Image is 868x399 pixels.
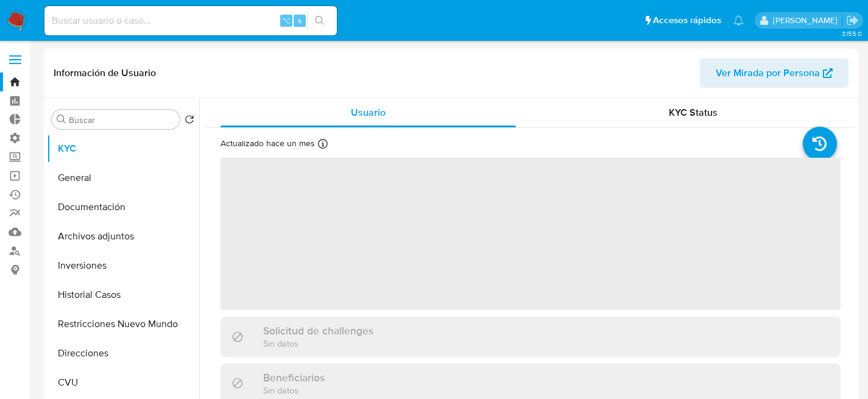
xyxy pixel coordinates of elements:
p: Actualizado hace un mes [221,138,315,149]
a: Notificaciones [733,15,744,26]
button: General [47,163,199,192]
button: KYC [47,134,199,163]
span: s [298,15,302,26]
span: KYC Status [669,105,718,119]
span: Accesos rápidos [653,14,721,27]
p: Sin datos [263,384,325,396]
h3: Solicitud de challenges [263,324,373,337]
a: Salir [846,14,859,27]
h3: Beneficiarios [263,371,325,384]
span: Ver Mirada por Persona [716,58,820,88]
button: Direcciones [47,339,199,368]
button: Buscar [57,115,66,124]
button: Volver al orden por defecto [185,115,194,128]
button: Historial Casos [47,280,199,309]
p: facundo.marin@mercadolibre.com [773,15,842,26]
button: Archivos adjuntos [47,222,199,251]
p: Sin datos [263,337,373,349]
button: Ver Mirada por Persona [700,58,849,88]
button: Documentación [47,192,199,222]
button: Restricciones Nuevo Mundo [47,309,199,339]
h1: Información de Usuario [54,67,156,79]
button: Inversiones [47,251,199,280]
button: search-icon [307,12,332,29]
input: Buscar [69,115,175,125]
input: Buscar usuario o caso... [44,13,337,29]
span: ‌ [221,158,841,310]
button: CVU [47,368,199,397]
span: Usuario [351,105,386,119]
span: ⌥ [281,15,291,26]
div: Solicitud de challengesSin datos [221,317,841,356]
